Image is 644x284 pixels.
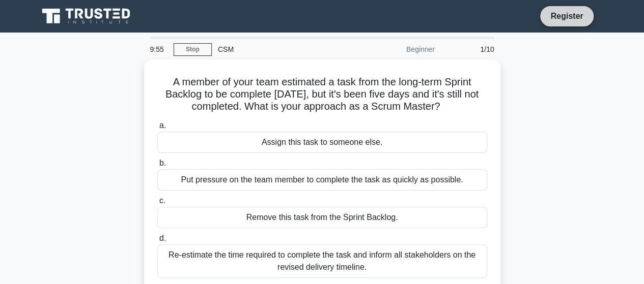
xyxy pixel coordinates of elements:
a: Stop [174,43,212,56]
div: Re-estimate the time required to complete the task and inform all stakeholders on the revised del... [157,244,487,278]
div: 1/10 [441,39,500,59]
div: Put pressure on the team member to complete the task as quickly as possible. [157,169,487,191]
div: 9:55 [144,39,174,59]
h5: A member of your team estimated a task from the long-term Sprint Backlog to be complete [DATE], b... [156,76,488,113]
div: Beginner [352,39,441,59]
span: c. [159,196,165,205]
span: b. [159,159,166,167]
div: Remove this task from the Sprint Backlog. [157,207,487,228]
a: Register [544,10,589,22]
span: d. [159,234,166,242]
div: CSM [212,39,352,59]
div: Assign this task to someone else. [157,132,487,153]
span: a. [159,121,166,130]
